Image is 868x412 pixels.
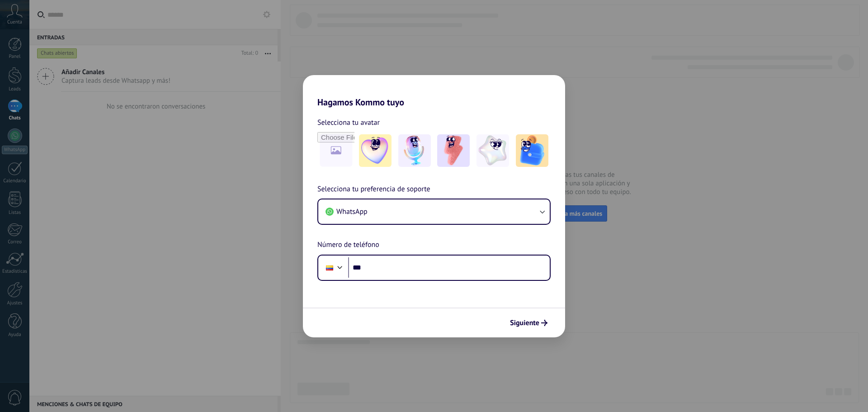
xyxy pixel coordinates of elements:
[317,184,430,195] span: Selecciona tu preferencia de soporte
[318,199,550,224] button: WhatsApp
[303,75,565,108] h2: Hagamos Kommo tuyo
[398,134,431,167] img: -2.jpeg
[476,134,509,167] img: -4.jpeg
[437,134,470,167] img: -3.jpeg
[336,207,368,216] span: WhatsApp
[317,239,379,251] span: Número de teléfono
[516,134,548,167] img: -5.jpeg
[506,315,552,331] button: Siguiente
[359,134,392,167] img: -1.jpeg
[317,117,380,128] span: Selecciona tu avatar
[510,320,539,326] span: Siguiente
[321,258,338,277] div: Colombia: + 57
